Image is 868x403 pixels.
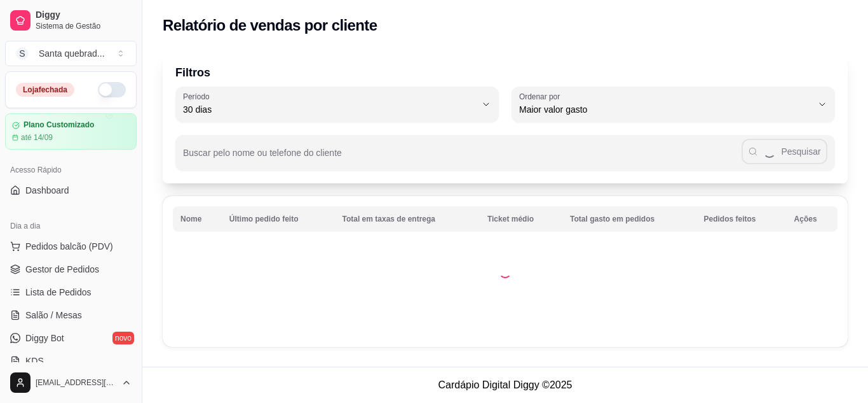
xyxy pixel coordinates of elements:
[25,355,44,367] span: KDS
[25,286,92,299] span: Lista de Pedidos
[25,240,113,253] span: Pedidos balcão (PDV)
[175,64,835,81] p: Filtros
[5,351,137,371] a: KDS
[16,83,74,97] div: Loja fechada
[25,332,64,344] span: Diggy Bot
[25,184,69,197] span: Dashboard
[36,21,132,31] span: Sistema de Gestão
[98,82,126,97] button: Alterar Status
[183,152,742,164] input: Buscar pelo nome ou telefone do cliente
[21,132,53,143] article: até 14/09
[39,47,105,60] div: Santa quebrad ...
[24,120,94,130] article: Plano Customizado
[5,259,137,279] a: Gestor de Pedidos
[25,263,99,276] span: Gestor de Pedidos
[142,367,868,403] footer: Cardápio Digital Diggy © 2025
[5,160,137,180] div: Acesso Rápido
[175,87,499,122] button: Período30 dias
[5,216,137,236] div: Dia a dia
[183,91,214,102] label: Período
[5,5,137,36] a: DiggySistema de Gestão
[16,47,29,60] span: S
[5,367,137,398] button: [EMAIL_ADDRESS][DOMAIN_NAME]
[499,265,512,278] div: Loading
[5,113,137,150] a: Plano Customizadoaté 14/09
[36,378,116,388] span: [EMAIL_ADDRESS][DOMAIN_NAME]
[5,282,137,302] a: Lista de Pedidos
[25,309,82,322] span: Salão / Mesas
[5,236,137,257] button: Pedidos balcão (PDV)
[36,10,132,21] span: Diggy
[519,91,564,102] label: Ordenar por
[183,103,476,116] span: 30 dias
[163,15,377,36] h2: Relatório de vendas por cliente
[5,180,137,201] a: Dashboard
[512,87,835,122] button: Ordenar porMaior valor gasto
[5,41,137,66] button: Select a team
[5,305,137,325] a: Salão / Mesas
[519,103,812,116] span: Maior valor gasto
[5,328,137,348] a: Diggy Botnovo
